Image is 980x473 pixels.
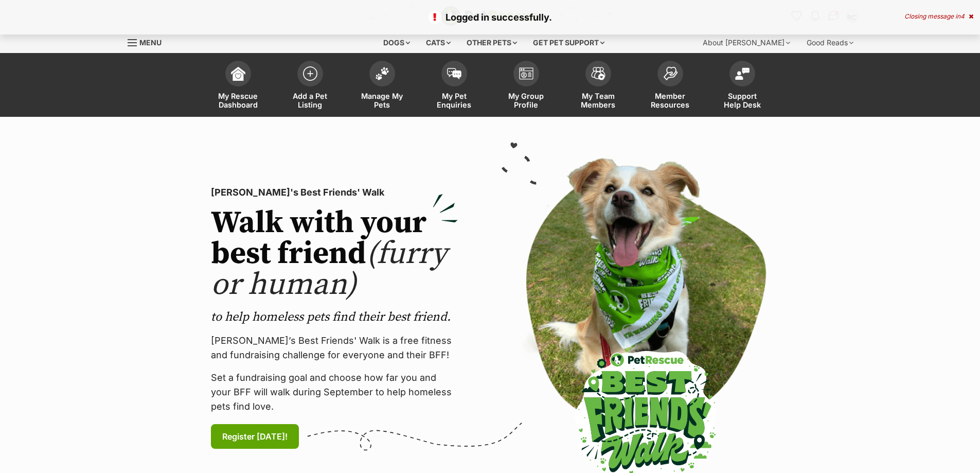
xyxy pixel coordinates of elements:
[211,309,458,325] p: to help homeless pets find their best friend.
[346,56,418,117] a: Manage My Pets
[663,66,678,80] img: member-resources-icon-8e73f808a243e03378d46382f2149f9095a855e16c252ad45f914b54edf8863c.svg
[211,185,458,200] p: [PERSON_NAME]'s Best Friends' Walk
[575,92,621,109] span: My Team Members
[419,32,458,53] div: Cats
[634,56,706,117] a: Member Resources
[376,32,417,53] div: Dogs
[719,92,765,109] span: Support Help Desk
[211,235,447,304] span: (furry or human)
[490,56,562,117] a: My Group Profile
[696,32,797,53] div: About [PERSON_NAME]
[222,430,288,443] span: Register [DATE]!
[503,92,549,109] span: My Group Profile
[519,67,533,80] img: group-profile-icon-3fa3cf56718a62981997c0bc7e787c4b2cf8bcc04b72c1350f741eb67cf2f40e.svg
[526,32,612,53] div: Get pet support
[211,208,458,301] h2: Walk with your best friend
[359,92,405,109] span: Manage My Pets
[418,56,490,117] a: My Pet Enquiries
[128,32,169,51] a: Menu
[211,424,299,449] a: Register [DATE]!
[431,92,477,109] span: My Pet Enquiries
[202,56,274,117] a: My Rescue Dashboard
[215,92,261,109] span: My Rescue Dashboard
[562,56,634,117] a: My Team Members
[303,66,317,81] img: add-pet-listing-icon-0afa8454b4691262ce3f59096e99ab1cd57d4a30225e0717b998d2c9b9846f56.svg
[591,67,605,80] img: team-members-icon-5396bd8760b3fe7c0b43da4ab00e1e3bb1a5d9ba89233759b79545d2d3fc5d0d.svg
[211,371,458,414] p: Set a fundraising goal and choose how far you and your BFF will walk during September to help hom...
[211,334,458,362] p: [PERSON_NAME]’s Best Friends' Walk is a free fitness and fundraising challenge for everyone and t...
[459,32,524,53] div: Other pets
[231,66,245,81] img: dashboard-icon-eb2f2d2d3e046f16d808141f083e7271f6b2e854fb5c12c21221c1fb7104beca.svg
[274,56,346,117] a: Add a Pet Listing
[139,38,162,47] span: Menu
[287,92,333,109] span: Add a Pet Listing
[799,32,861,53] div: Good Reads
[375,67,389,80] img: manage-my-pets-icon-02211641906a0b7f246fdf0571729dbe1e7629f14944591b6c1af311fb30b64b.svg
[735,67,750,80] img: help-desk-icon-fdf02630f3aa405de69fd3d07c3f3aa587a6932b1a1747fa1d2bba05be0121f9.svg
[647,92,693,109] span: Member Resources
[447,68,461,79] img: pet-enquiries-icon-7e3ad2cf08bfb03b45e93fb7055b45f3efa6380592205ae92323e6603595dc1f.svg
[706,56,778,117] a: Support Help Desk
